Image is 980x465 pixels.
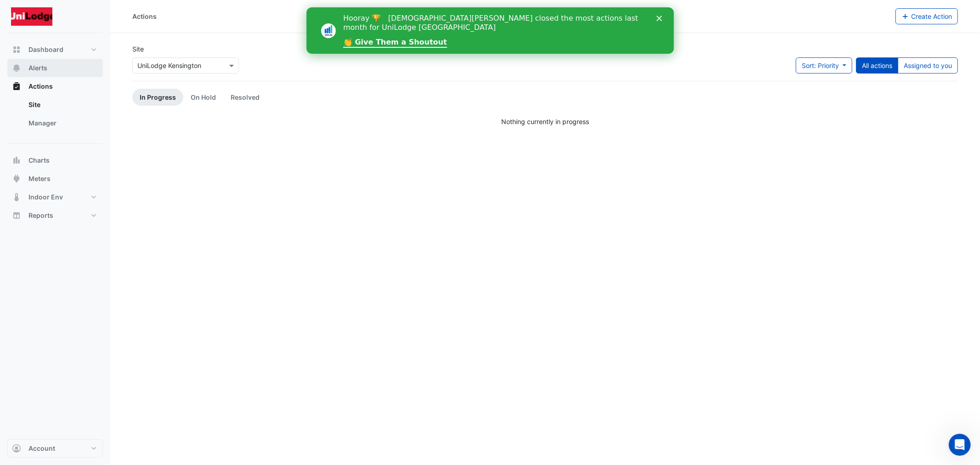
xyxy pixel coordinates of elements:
a: Resolved [223,89,267,106]
app-icon: Reports [12,211,21,220]
button: Create Action [895,8,958,24]
span: Reports [28,211,53,220]
a: Manager [21,114,103,132]
div: Actions [132,11,157,21]
a: In Progress [132,89,183,106]
a: Site [21,96,103,114]
button: Account [7,439,103,458]
div: Close [350,8,359,14]
button: Indoor Env [7,188,103,206]
span: Sort: Priority [802,62,839,69]
div: Nothing currently in progress [132,117,958,126]
iframe: Intercom live chat [949,434,971,456]
span: Charts [28,156,50,165]
app-icon: Meters [12,174,21,183]
app-icon: Dashboard [12,45,21,54]
button: All actions [856,57,898,74]
span: Meters [28,174,51,183]
span: Account [28,444,55,453]
app-icon: Alerts [12,63,21,73]
button: Meters [7,170,103,188]
button: Assigned to you [898,57,958,74]
div: Actions [7,96,103,136]
label: Site [132,44,144,54]
button: Dashboard [7,40,103,59]
iframe: Intercom live chat banner [306,7,674,54]
a: On Hold [183,89,223,106]
app-icon: Charts [12,156,21,165]
button: Actions [7,77,103,96]
span: Create Action [911,12,952,20]
img: Company Logo [11,7,52,26]
span: Alerts [28,63,47,73]
button: Reports [7,206,103,225]
button: Sort: Priority [796,57,852,74]
span: Dashboard [28,45,63,54]
app-icon: Indoor Env [12,193,21,202]
button: Charts [7,151,103,170]
span: Indoor Env [28,193,63,202]
app-icon: Actions [12,82,21,91]
span: Actions [28,82,53,91]
button: Alerts [7,59,103,77]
